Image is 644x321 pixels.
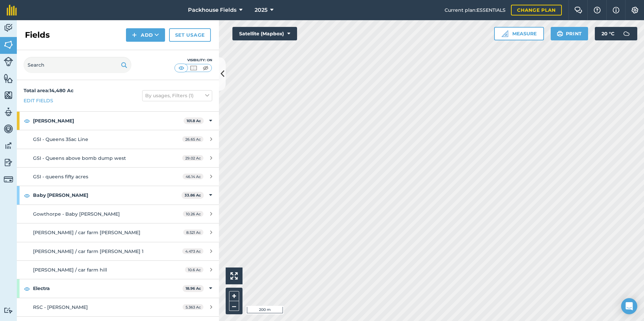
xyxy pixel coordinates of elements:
[33,229,140,236] span: [PERSON_NAME] / car farm [PERSON_NAME]
[613,6,619,14] img: svg+xml;base64,PHN2ZyB4bWxucz0iaHR0cDovL3d3dy53My5vcmcvMjAwMC9zdmciIHdpZHRoPSIxNyIgaGVpZ2h0PSIxNy...
[17,298,219,316] a: RSC - [PERSON_NAME]5.363 Ac
[185,267,203,273] span: 10.6 Ac
[182,155,203,161] span: 29.02 Ac
[187,118,201,123] strong: 101.8 Ac
[24,87,73,94] strong: Total area : 14,480 Ac
[595,27,637,40] button: 20 °C
[186,286,201,291] strong: 18.96 Ac
[7,5,17,15] img: fieldmargin Logo
[33,174,88,180] span: GSI - queens fifty acres
[24,57,131,73] input: Search
[4,73,13,83] img: svg+xml;base64,PHN2ZyB4bWxucz0iaHR0cDovL3d3dy53My5vcmcvMjAwMC9zdmciIHdpZHRoPSI1NiIgaGVpZ2h0PSI2MC...
[33,112,184,130] strong: [PERSON_NAME]
[445,6,506,14] span: Current plan : ESSENTIALS
[574,7,582,13] img: Two speech bubbles overlapping with the left bubble in the forefront
[4,90,13,100] img: svg+xml;base64,PHN2ZyB4bWxucz0iaHR0cDovL3d3dy53My5vcmcvMjAwMC9zdmciIHdpZHRoPSI1NiIgaGVpZ2h0PSI2MC...
[33,279,183,297] strong: Electra
[132,31,137,39] img: svg+xml;base64,PHN2ZyB4bWxucz0iaHR0cDovL3d3dy53My5vcmcvMjAwMC9zdmciIHdpZHRoPSIxNCIgaGVpZ2h0PSIyNC...
[17,112,219,130] div: [PERSON_NAME]101.8 Ac
[188,6,236,14] span: Packhouse Fields
[17,149,219,167] a: GSI - Queens above bomb dump west29.02 Ac
[33,248,143,254] span: [PERSON_NAME] / car farm [PERSON_NAME] 1
[620,27,633,40] img: svg+xml;base64,PD94bWwgdmVyc2lvbj0iMS4wIiBlbmNvZGluZz0idXRmLTgiPz4KPCEtLSBHZW5lcmF0b3I6IEFkb2JlIE...
[17,168,219,186] a: GSI - queens fifty acres46.14 Ac
[494,27,544,40] button: Measure
[17,186,219,204] div: Baby [PERSON_NAME]33.86 Ac
[593,7,601,13] img: A question mark icon
[621,298,637,314] div: Open Intercom Messenger
[4,307,13,314] img: svg+xml;base64,PD94bWwgdmVyc2lvbj0iMS4wIiBlbmNvZGluZz0idXRmLTgiPz4KPCEtLSBHZW5lcmF0b3I6IEFkb2JlIE...
[183,211,203,217] span: 10.26 Ac
[142,90,212,101] button: By usages, Filters (1)
[511,5,562,15] a: Change plan
[182,248,203,254] span: 4.473 Ac
[17,242,219,260] a: [PERSON_NAME] / car farm [PERSON_NAME] 14.473 Ac
[201,65,210,71] img: svg+xml;base64,PHN2ZyB4bWxucz0iaHR0cDovL3d3dy53My5vcmcvMjAwMC9zdmciIHdpZHRoPSI1MCIgaGVpZ2h0PSI0MC...
[4,141,13,151] img: svg+xml;base64,PD94bWwgdmVyc2lvbj0iMS4wIiBlbmNvZGluZz0idXRmLTgiPz4KPCEtLSBHZW5lcmF0b3I6IEFkb2JlIE...
[17,223,219,242] a: [PERSON_NAME] / car farm [PERSON_NAME]8.521 Ac
[33,304,88,310] span: RSC - [PERSON_NAME]
[4,157,13,168] img: svg+xml;base64,PD94bWwgdmVyc2lvbj0iMS4wIiBlbmNvZGluZz0idXRmLTgiPz4KPCEtLSBHZW5lcmF0b3I6IEFkb2JlIE...
[4,57,13,66] img: svg+xml;base64,PD94bWwgdmVyc2lvbj0iMS4wIiBlbmNvZGluZz0idXRmLTgiPz4KPCEtLSBHZW5lcmF0b3I6IEFkb2JlIE...
[24,285,30,293] img: svg+xml;base64,PHN2ZyB4bWxucz0iaHR0cDovL3d3dy53My5vcmcvMjAwMC9zdmciIHdpZHRoPSIxOCIgaGVpZ2h0PSIyNC...
[182,136,203,142] span: 26.65 Ac
[229,291,239,301] button: +
[17,261,219,279] a: [PERSON_NAME] / car farm hill10.6 Ac
[502,30,508,37] img: Ruler icon
[24,117,30,125] img: svg+xml;base64,PHN2ZyB4bWxucz0iaHR0cDovL3d3dy53My5vcmcvMjAwMC9zdmciIHdpZHRoPSIxOCIgaGVpZ2h0PSIyNC...
[4,23,13,33] img: svg+xml;base64,PD94bWwgdmVyc2lvbj0iMS4wIiBlbmNvZGluZz0idXRmLTgiPz4KPCEtLSBHZW5lcmF0b3I6IEFkb2JlIE...
[255,6,267,14] span: 2025
[126,28,165,42] button: Add
[189,65,198,71] img: svg+xml;base64,PHN2ZyB4bWxucz0iaHR0cDovL3d3dy53My5vcmcvMjAwMC9zdmciIHdpZHRoPSI1MCIgaGVpZ2h0PSI0MC...
[24,191,30,200] img: svg+xml;base64,PHN2ZyB4bWxucz0iaHR0cDovL3d3dy53My5vcmcvMjAwMC9zdmciIHdpZHRoPSIxOCIgaGVpZ2h0PSIyNC...
[169,28,211,42] a: Set usage
[33,136,88,142] span: GSI - Queens 35ac Line
[25,30,50,40] h2: Fields
[33,155,126,161] span: GSI - Queens above bomb dump west
[121,61,127,69] img: svg+xml;base64,PHN2ZyB4bWxucz0iaHR0cDovL3d3dy53My5vcmcvMjAwMC9zdmciIHdpZHRoPSIxOSIgaGVpZ2h0PSIyNC...
[4,175,13,184] img: svg+xml;base64,PD94bWwgdmVyc2lvbj0iMS4wIiBlbmNvZGluZz0idXRmLTgiPz4KPCEtLSBHZW5lcmF0b3I6IEFkb2JlIE...
[174,58,212,63] div: Visibility: On
[4,40,13,50] img: svg+xml;base64,PHN2ZyB4bWxucz0iaHR0cDovL3d3dy53My5vcmcvMjAwMC9zdmciIHdpZHRoPSI1NiIgaGVpZ2h0PSI2MC...
[17,205,219,223] a: Gowthorpe - Baby [PERSON_NAME]10.26 Ac
[185,193,201,198] strong: 33.86 Ac
[17,130,219,148] a: GSI - Queens 35ac Line26.65 Ac
[177,65,186,71] img: svg+xml;base64,PHN2ZyB4bWxucz0iaHR0cDovL3d3dy53My5vcmcvMjAwMC9zdmciIHdpZHRoPSI1MCIgaGVpZ2h0PSI0MC...
[17,279,219,297] div: Electra18.96 Ac
[24,97,53,104] a: Edit fields
[232,27,297,40] button: Satellite (Mapbox)
[183,229,203,235] span: 8.521 Ac
[230,272,238,280] img: Four arrows, one pointing top left, one top right, one bottom right and the last bottom left
[33,267,107,273] span: [PERSON_NAME] / car farm hill
[602,27,614,40] span: 20 ° C
[33,186,182,204] strong: Baby [PERSON_NAME]
[33,211,120,217] span: Gowthorpe - Baby [PERSON_NAME]
[4,107,13,117] img: svg+xml;base64,PD94bWwgdmVyc2lvbj0iMS4wIiBlbmNvZGluZz0idXRmLTgiPz4KPCEtLSBHZW5lcmF0b3I6IEFkb2JlIE...
[631,7,639,13] img: A cog icon
[557,30,563,38] img: svg+xml;base64,PHN2ZyB4bWxucz0iaHR0cDovL3d3dy53My5vcmcvMjAwMC9zdmciIHdpZHRoPSIxOSIgaGVpZ2h0PSIyNC...
[551,27,588,40] button: Print
[4,124,13,134] img: svg+xml;base64,PD94bWwgdmVyc2lvbj0iMS4wIiBlbmNvZGluZz0idXRmLTgiPz4KPCEtLSBHZW5lcmF0b3I6IEFkb2JlIE...
[183,174,203,179] span: 46.14 Ac
[229,301,239,311] button: –
[183,304,203,310] span: 5.363 Ac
